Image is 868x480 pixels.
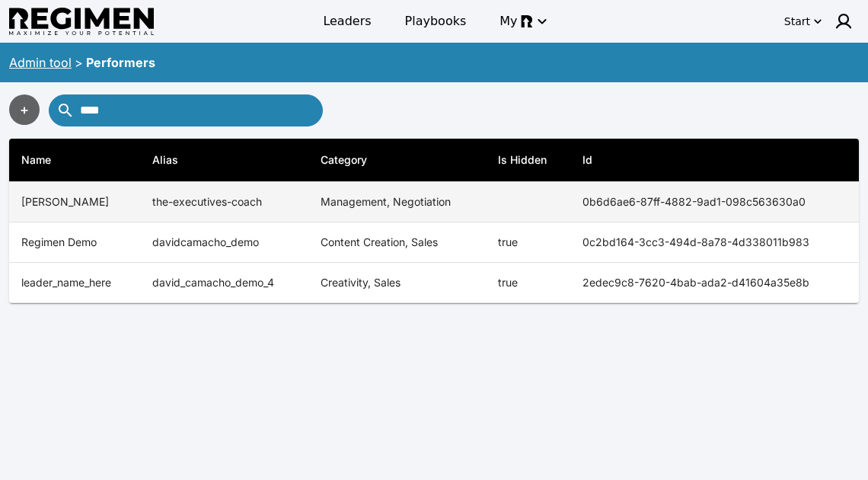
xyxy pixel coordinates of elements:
[781,9,825,34] button: Start
[570,182,859,222] th: 0b6d6ae6-87ff-4882-9ad1-098c563630a0
[486,263,570,303] td: true
[784,14,810,29] div: Start
[490,8,554,35] button: My
[75,53,83,72] div: >
[308,139,486,182] th: Category
[486,139,570,182] th: Is Hidden
[140,263,308,303] td: david_camacho_demo_4
[570,263,859,303] th: 2edec9c8-7620-4bab-ada2-d41604a35e8b
[499,12,517,30] span: My
[9,222,140,263] th: Regimen Demo
[9,263,140,303] th: leader_name_here
[396,8,476,35] a: Playbooks
[9,139,859,303] table: simple table
[486,222,570,263] td: true
[9,55,72,70] a: Admin tool
[9,8,154,36] img: Regimen logo
[9,94,40,125] button: +
[86,53,155,72] div: Performers
[834,12,853,30] img: user icon
[405,12,467,30] span: Playbooks
[570,139,859,182] th: Id
[308,263,486,303] td: Creativity, Sales
[570,222,859,263] th: 0c2bd164-3cc3-494d-8a78-4d338011b983
[9,182,140,222] th: [PERSON_NAME]
[140,222,308,263] td: davidcamacho_demo
[9,139,140,182] th: Name
[140,139,308,182] th: Alias
[140,182,308,222] td: the-executives-coach
[314,8,380,35] a: Leaders
[308,222,486,263] td: Content Creation, Sales
[308,182,486,222] td: Management, Negotiation
[323,12,371,30] span: Leaders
